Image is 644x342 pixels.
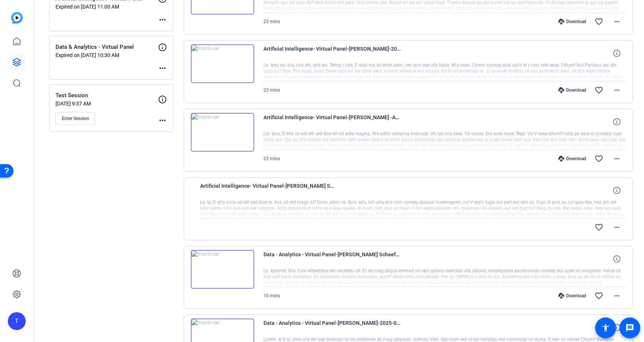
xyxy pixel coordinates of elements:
img: thumb-nail [191,250,254,289]
mat-icon: accessibility [601,323,610,332]
img: blue-gradient.svg [11,12,23,23]
button: Enter Session [56,112,95,125]
mat-icon: more_horiz [612,223,621,232]
span: Artificial Intelligence- Virtual Panel-[PERSON_NAME] Smith1-2025-08-12-10-33-18-724-0 [200,181,338,199]
mat-icon: more_horiz [158,64,167,73]
mat-icon: favorite_border [594,291,603,300]
mat-icon: more_horiz [612,291,621,300]
p: Data & Analytics - Virtual Panel [56,43,158,51]
span: Data - Analytics - Virtual Panel-[PERSON_NAME]-2025-08-12-10-11-30-060-2 [263,319,401,336]
p: Expired on [DATE] 11:00 AM [56,4,158,10]
p: Test Session [56,91,158,100]
div: Download [555,156,590,162]
span: 23 mins [263,88,280,93]
span: Artificial Intelligence- Virtual Panel-[PERSON_NAME] -AWS--2025-08-12-10-33-18-724-1 [263,113,401,131]
span: 10 mins [263,293,280,298]
mat-icon: more_horiz [158,116,167,125]
mat-icon: more_horiz [612,154,621,163]
mat-icon: more_horiz [158,15,167,24]
p: [DATE] 9:37 AM [56,101,158,107]
p: Expired on [DATE] 10:30 AM [56,52,158,58]
mat-icon: more_horiz [612,86,621,95]
div: Download [555,19,590,25]
div: Download [555,87,590,93]
span: Data - Analytics - Virtual Panel-[PERSON_NAME] Schaefer1-2025-08-12-10-18-50-641-0 [263,250,401,268]
span: Artificial Intelligence- Virtual Panel-[PERSON_NAME]-2025-08-12-10-33-18-724-2 [263,44,401,62]
img: thumb-nail [191,44,254,83]
mat-icon: favorite_border [594,154,603,163]
div: Download [555,293,590,299]
span: Enter Session [62,115,89,121]
mat-icon: favorite_border [594,17,603,26]
img: thumb-nail [191,113,254,152]
span: 23 mins [263,19,280,24]
div: T [8,312,26,330]
mat-icon: favorite_border [594,223,603,232]
span: 23 mins [263,156,280,161]
mat-icon: more_horiz [612,17,621,26]
mat-icon: message [625,323,634,332]
mat-icon: favorite_border [594,86,603,95]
